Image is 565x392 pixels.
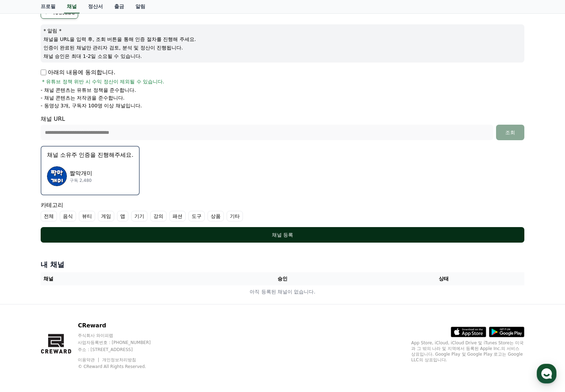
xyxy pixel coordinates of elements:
p: - 채널 콘텐츠는 저작권을 준수합니다. [41,94,124,101]
a: 대화 [47,224,91,242]
label: 패션 [169,211,186,221]
p: 아래의 내용에 동의합니다. [41,68,115,77]
div: 채널 등록 [55,231,510,238]
p: App Store, iCloud, iCloud Drive 및 iTunes Store는 미국과 그 밖의 나라 및 지역에서 등록된 Apple Inc.의 서비스 상표입니다. Goo... [411,340,524,363]
button: 조회 [496,125,524,140]
p: - 동영상 3개, 구독자 100명 이상 채널입니다. [41,102,142,109]
p: 짤막개미 [70,169,92,178]
p: 채널 소유주 인증을 진행해주세요. [47,151,133,159]
th: 채널 [41,272,202,285]
p: 채널 승인은 최대 1-2일 소요될 수 있습니다. [43,53,522,60]
label: 상품 [208,211,224,221]
p: 사업자등록번호 : [PHONE_NUMBER] [78,340,164,345]
button: 채널 소유주 인증을 진행해주세요. 짤막개미 짤막개미 구독 2,480 [41,146,140,195]
a: 홈 [2,224,47,242]
div: 카테고리 [41,201,524,221]
th: 상태 [363,272,524,285]
label: 음식 [60,211,76,221]
img: 짤막개미 [47,166,67,186]
p: 주식회사 와이피랩 [78,333,164,338]
label: 강의 [150,211,167,221]
label: 도구 [188,211,205,221]
th: 승인 [202,272,363,285]
a: 개인정보처리방침 [102,357,136,362]
td: 아직 등록된 채널이 없습니다. [41,285,524,298]
label: 기타 [227,211,243,221]
p: 구독 2,480 [70,178,92,183]
p: - 채널 콘텐츠는 유튜브 정책을 준수합니다. [41,87,136,94]
p: 채널을 URL을 입력 후, 조회 버튼을 통해 인증 절차를 진행해 주세요. [43,36,522,43]
p: © CReward All Rights Reserved. [78,364,164,369]
p: 인증이 완료된 채널만 관리자 검토, 분석 및 정산이 진행됩니다. [43,44,522,51]
span: 대화 [65,235,73,240]
span: 설정 [109,234,118,240]
div: 조회 [499,129,522,136]
h4: 내 채널 [41,260,524,269]
span: * 유튜브 정책 위반 시 수익 정산이 제외될 수 있습니다. [42,78,164,85]
p: CReward [78,321,164,330]
div: 채널 URL [41,115,524,140]
a: 이용약관 [78,357,100,362]
label: 전체 [41,211,57,221]
p: 주소 : [STREET_ADDRESS] [78,347,164,352]
label: 기기 [131,211,147,221]
label: 뷰티 [79,211,95,221]
span: 홈 [22,234,27,240]
button: 채널 등록 [41,227,524,243]
label: 앱 [117,211,128,221]
a: 설정 [91,224,136,242]
label: 게임 [98,211,114,221]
